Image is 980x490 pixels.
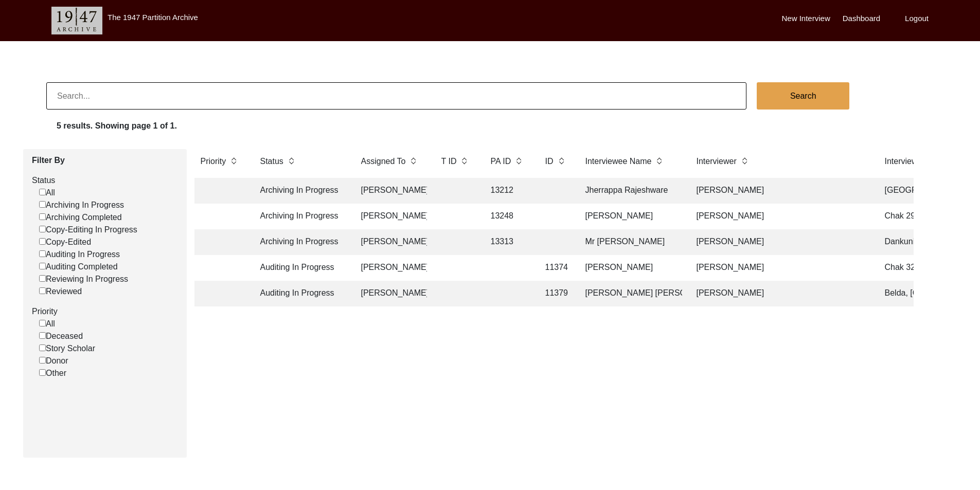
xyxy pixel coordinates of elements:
[355,204,427,229] td: [PERSON_NAME]
[39,357,46,364] input: Donor
[485,204,531,229] td: 13248
[39,285,82,298] label: Reviewed
[39,187,55,199] label: All
[690,255,870,281] td: [PERSON_NAME]
[39,318,55,330] label: All
[39,213,46,220] input: Archiving Completed
[690,204,870,229] td: [PERSON_NAME]
[782,13,830,25] label: New Interview
[579,178,682,204] td: Jherrappa Rajeshware
[254,229,347,255] td: Archiving In Progress
[545,155,554,168] label: ID
[741,155,748,167] img: sort-button.png
[585,155,652,168] label: Interviewee Name
[690,229,870,255] td: [PERSON_NAME]
[39,320,46,326] input: All
[485,229,531,255] td: 13313
[32,154,179,167] label: Filter By
[254,204,347,229] td: Archiving In Progress
[230,155,237,167] img: sort-button.png
[579,229,682,255] td: Mr [PERSON_NAME]
[39,344,46,351] input: Story Scholar
[539,255,571,281] td: 11374
[843,13,880,25] label: Dashboard
[39,287,46,294] input: Reviewed
[491,155,511,168] label: PA ID
[558,155,565,167] img: sort-button.png
[539,281,571,306] td: 11379
[39,342,95,355] label: Story Scholar
[51,7,102,34] img: header-logo.png
[32,174,179,187] label: Status
[32,305,179,318] label: Priority
[515,155,522,167] img: sort-button.png
[39,355,68,367] label: Donor
[579,281,682,306] td: [PERSON_NAME] [PERSON_NAME]
[288,155,295,167] img: sort-button.png
[355,178,427,204] td: [PERSON_NAME]
[757,82,849,110] button: Search
[57,120,177,132] label: 5 results. Showing page 1 of 1.
[254,281,347,306] td: Auditing In Progress
[201,155,226,168] label: Priority
[39,211,122,224] label: Archiving Completed
[460,155,468,167] img: sort-button.png
[355,281,427,306] td: [PERSON_NAME]
[39,250,46,257] input: Auditing In Progress
[39,238,46,245] input: Copy-Edited
[355,255,427,281] td: [PERSON_NAME]
[39,189,46,195] input: All
[39,261,118,273] label: Auditing Completed
[579,204,682,229] td: [PERSON_NAME]
[39,369,46,376] input: Other
[39,248,120,261] label: Auditing In Progress
[39,226,46,232] input: Copy-Editing In Progress
[655,155,663,167] img: sort-button.png
[39,275,46,282] input: Reviewing In Progress
[697,155,737,168] label: Interviewer
[46,82,746,110] input: Search...
[39,263,46,269] input: Auditing Completed
[485,178,531,204] td: 13212
[441,155,457,168] label: T ID
[108,13,198,22] label: The 1947 Partition Archive
[690,281,870,306] td: [PERSON_NAME]
[39,199,124,211] label: Archiving In Progress
[579,255,682,281] td: [PERSON_NAME]
[254,255,347,281] td: Auditing In Progress
[39,236,91,248] label: Copy-Edited
[905,13,929,25] label: Logout
[254,178,347,204] td: Archiving In Progress
[39,367,66,379] label: Other
[39,273,128,285] label: Reviewing In Progress
[260,155,283,168] label: Status
[39,224,137,236] label: Copy-Editing In Progress
[39,201,46,208] input: Archiving In Progress
[690,178,870,204] td: [PERSON_NAME]
[361,155,406,168] label: Assigned To
[39,330,83,342] label: Deceased
[409,155,417,167] img: sort-button.png
[39,332,46,339] input: Deceased
[355,229,427,255] td: [PERSON_NAME]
